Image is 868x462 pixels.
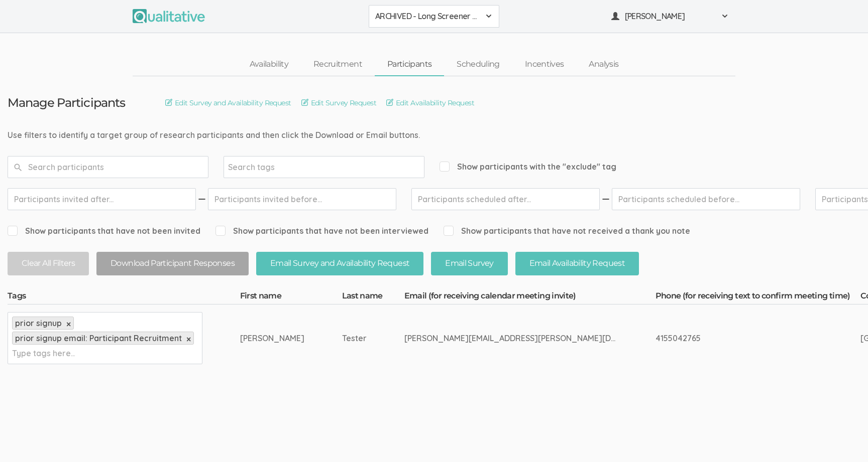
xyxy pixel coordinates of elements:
span: prior signup [15,318,62,328]
a: Edit Availability Request [386,97,474,108]
a: Edit Survey and Availability Request [165,97,291,108]
span: Show participants with the "exclude" tag [440,161,616,173]
a: Incentives [512,54,577,75]
a: Analysis [576,54,631,75]
span: Show participants that have not been invited [8,225,200,237]
div: [PERSON_NAME] [240,333,304,344]
a: Recruitment [301,54,375,75]
input: Participants scheduled after... [411,188,600,210]
th: Email (for receiving calendar meeting invite) [404,290,656,304]
span: [PERSON_NAME] [625,11,715,22]
button: ARCHIVED - Long Screener - PXQG 1pm Hua (Individual) [369,5,499,28]
a: Scheduling [444,54,512,75]
button: Download Participant Responses [96,252,249,275]
a: × [66,320,71,329]
button: Clear All Filters [8,252,89,275]
img: dash.svg [601,188,611,210]
span: Show participants that have not received a thank you note [444,225,690,237]
iframe: Chat Widget [818,414,868,462]
img: Qualitative [133,9,205,23]
th: Tags [8,290,240,304]
th: Last name [342,290,404,304]
input: Participants invited before... [208,188,396,210]
div: Tester [342,333,367,344]
a: × [186,335,191,344]
span: Show participants that have not been interviewed [215,225,428,237]
div: 4155042765 [656,333,823,344]
a: Participants [375,54,444,75]
input: Participants invited after... [8,188,196,210]
h3: Manage Participants [8,96,125,109]
span: ARCHIVED - Long Screener - PXQG 1pm Hua (Individual) [375,11,480,22]
a: Availability [237,54,301,75]
button: Email Survey and Availability Request [256,252,423,275]
button: Email Availability Request [515,252,639,275]
th: Phone (for receiving text to confirm meeting time) [656,290,860,304]
span: prior signup email: Participant Recruitment [15,333,182,343]
div: [PERSON_NAME][EMAIL_ADDRESS][PERSON_NAME][DOMAIN_NAME] [404,333,618,344]
input: Participants scheduled before... [612,188,800,210]
button: Email Survey [431,252,507,275]
input: Search participants [8,156,208,178]
input: Search tags [228,161,291,174]
button: [PERSON_NAME] [605,5,735,28]
a: Edit Survey Request [301,97,376,108]
input: Type tags here... [12,347,75,360]
th: First name [240,290,342,304]
img: dash.svg [197,188,207,210]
